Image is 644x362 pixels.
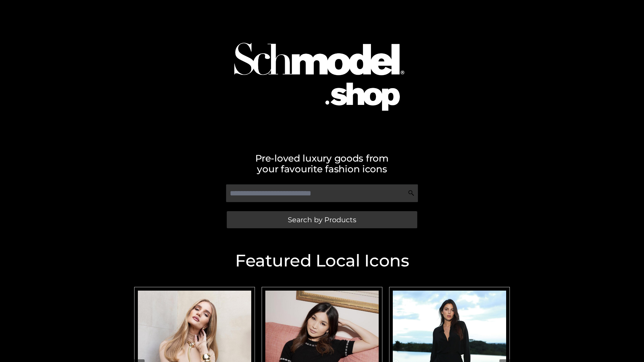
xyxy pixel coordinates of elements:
h2: Pre-loved luxury goods from your favourite fashion icons [131,153,513,174]
span: Search by Products [288,216,356,223]
a: Search by Products [227,211,417,228]
h2: Featured Local Icons​ [131,252,513,269]
img: Search Icon [408,190,415,196]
